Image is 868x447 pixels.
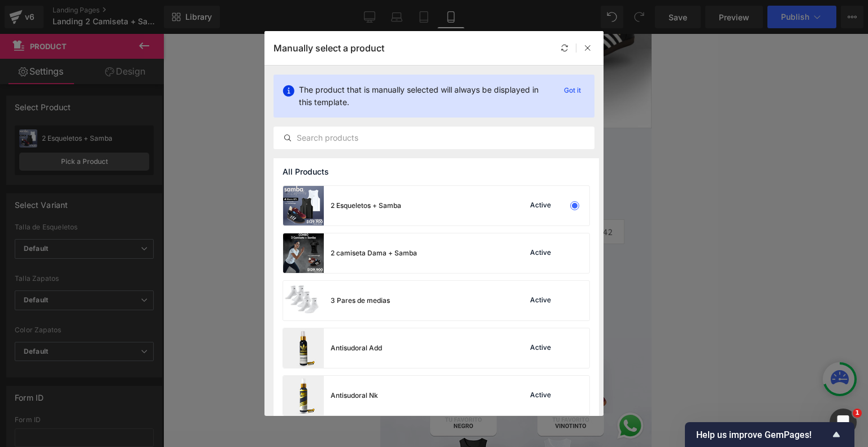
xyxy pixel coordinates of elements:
span: 40 [141,186,150,210]
span: Negro [87,270,111,293]
span: 39 [100,186,110,210]
div: Active [528,344,553,353]
span: 37 [18,186,27,210]
label: Talla Zapatos [6,172,266,185]
div: 3 Pares de medias [331,296,390,306]
div: Active [528,249,553,258]
div: Antisudoral Add [331,343,382,353]
img: product-img [283,376,324,415]
span: 38 [59,186,68,210]
span: L [56,137,61,161]
span: 1 [853,409,862,418]
span: XL [92,137,102,161]
div: 2 Esqueletos + Samba [331,201,401,211]
img: product-img [283,281,324,320]
p: The product that is manually selected will always be displayed in this template. [299,84,550,109]
img: product-img [283,186,324,225]
span: Vinotinto [18,270,55,293]
p: Got it [559,84,585,97]
div: 2 camiseta Dama + Samba [331,248,417,258]
p: Manually select a product [274,42,384,54]
label: Color Zapatos [6,255,266,269]
span: Help us improve GemPages! [696,429,830,440]
a: Send a message via WhatsApp [235,376,266,407]
span: 42 [223,186,232,210]
button: Show survey - Help us improve GemPages! [696,428,843,441]
img: product-img [283,328,324,368]
span: 43 [18,221,27,245]
div: Active [528,201,553,210]
div: Active [528,296,553,305]
span: M [18,137,25,161]
div: Antisudoral Nk [331,390,378,401]
img: product-img [283,233,324,273]
div: Open WhatsApp chat [235,376,266,407]
h1: Tallaje nacional [6,94,266,106]
iframe: Intercom live chat [830,409,857,436]
div: Active [528,391,553,400]
input: Search products [274,131,594,145]
div: All Products [274,158,599,185]
span: 41 [182,186,191,210]
label: Talla de Esqueletos [6,123,266,136]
